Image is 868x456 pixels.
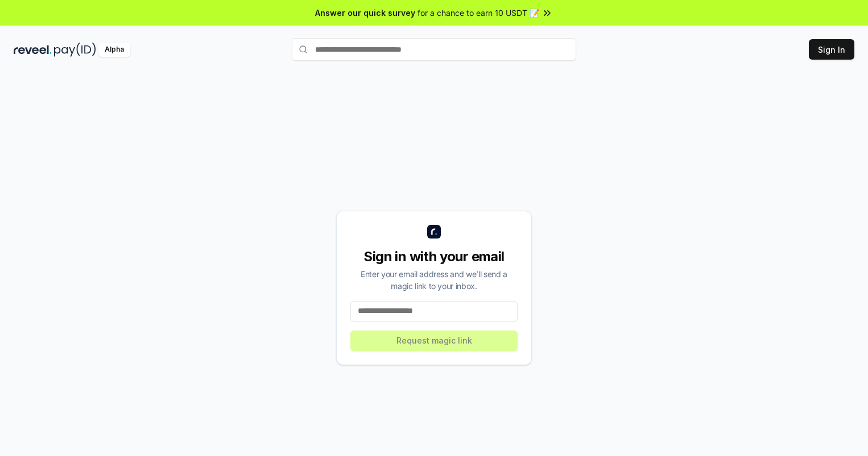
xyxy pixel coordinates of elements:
div: Alpha [98,43,130,57]
div: Enter your email address and we’ll send a magic link to your inbox. [350,268,518,292]
div: Sign in with your email [350,248,518,266]
img: logo_small [427,225,441,239]
span: Answer our quick survey [315,7,415,19]
img: reveel_dark [14,43,52,57]
span: for a chance to earn 10 USDT 📝 [418,7,539,19]
img: pay_id [54,43,96,57]
button: Sign In [809,39,854,60]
